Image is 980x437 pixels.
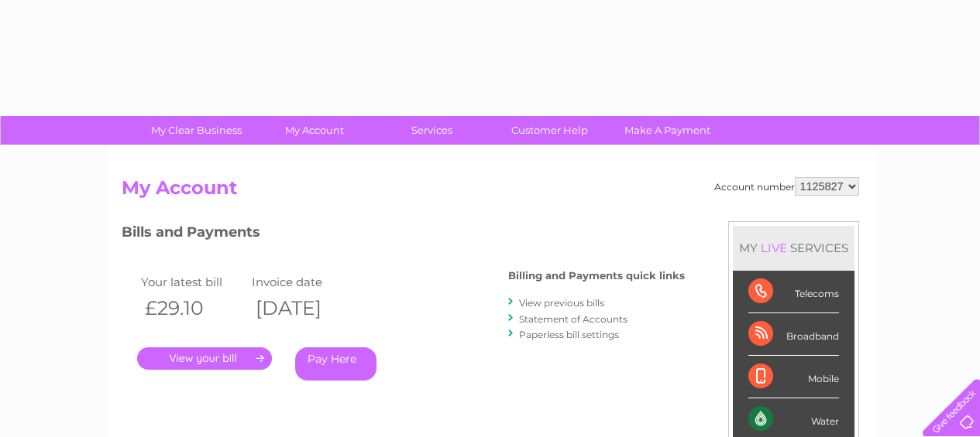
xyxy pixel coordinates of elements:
[603,116,731,145] a: Make A Payment
[248,271,359,292] td: Invoice date
[748,356,839,398] div: Mobile
[519,297,604,309] a: View previous bills
[132,116,260,145] a: My Clear Business
[250,116,378,145] a: My Account
[733,226,854,270] div: MY SERVICES
[508,270,685,282] h4: Billing and Payments quick links
[248,292,359,324] th: [DATE]
[748,271,839,313] div: Telecoms
[295,347,377,381] a: Pay Here
[519,329,619,340] a: Paperless bill settings
[758,241,790,255] div: LIVE
[368,116,496,145] a: Services
[137,271,249,292] td: Your latest bill
[486,116,614,145] a: Customer Help
[714,177,859,196] div: Account number
[122,177,859,207] h2: My Account
[122,221,685,248] h3: Bills and Payments
[137,292,249,324] th: £29.10
[137,347,272,370] a: .
[519,313,628,325] a: Statement of Accounts
[748,313,839,356] div: Broadband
